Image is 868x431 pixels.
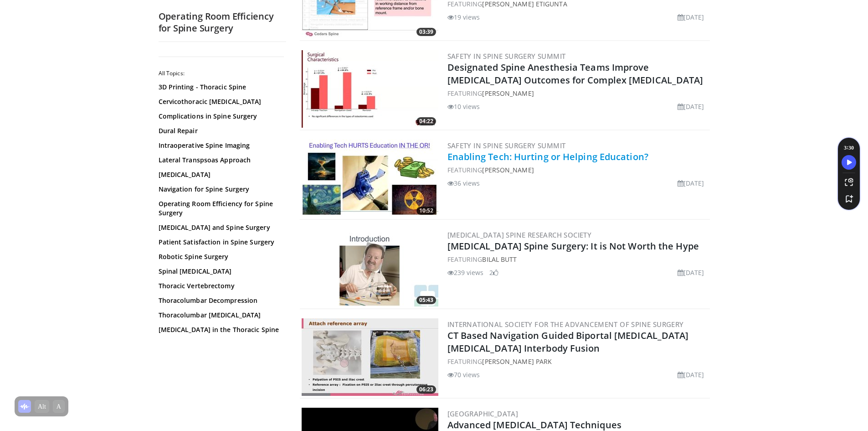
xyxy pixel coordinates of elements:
[678,268,704,277] li: [DATE]
[447,141,566,150] a: Safety in Spine Surgery Summit
[482,89,534,98] a: [PERSON_NAME]
[159,267,282,276] a: Spinal [MEDICAL_DATA]
[416,296,436,304] span: 05:43
[159,70,284,77] h2: All Topics:
[159,112,282,121] a: Complications in Spine Surgery
[159,185,282,194] a: Navigation for Spine Surgery
[159,83,282,92] a: 3D Printing - Thoracic Spine
[447,419,621,431] a: Advanced [MEDICAL_DATA] Techniques
[482,255,517,264] a: Bilal Butt
[302,318,438,396] a: 06:23
[302,140,438,217] a: 10:52
[159,199,282,218] a: Operating Room Efficiency for Spine Surgery
[447,52,566,61] a: Safety in Spine Surgery Summit
[678,102,704,111] li: [DATE]
[159,126,282,135] a: Dural Repair
[447,409,519,418] a: [GEOGRAPHIC_DATA]
[489,268,498,277] li: 2
[678,12,704,22] li: [DATE]
[447,329,689,354] a: CT Based Navigation Guided Biportal [MEDICAL_DATA] [MEDICAL_DATA] Interbody Fusion
[482,357,552,366] a: [PERSON_NAME] Park
[302,140,438,217] img: b40f119c-5da1-4a92-bb95-c40847c3678b.300x170_q85_crop-smart_upscale.jpg
[159,296,282,305] a: Thoracolumbar Decompression
[447,61,704,86] a: Designated Spine Anesthesia Teams Improve [MEDICAL_DATA] Outcomes for Complex [MEDICAL_DATA]
[447,165,708,175] div: FEATURING
[447,151,648,163] a: Enabling Tech: Hurting or Helping Education?
[447,254,708,264] div: FEATURING
[447,88,708,98] div: FEATURING
[159,170,282,179] a: [MEDICAL_DATA]
[447,12,480,22] li: 19 views
[447,370,480,379] li: 70 views
[159,141,282,150] a: Intraoperative Spine Imaging
[447,102,480,111] li: 10 views
[159,223,282,232] a: [MEDICAL_DATA] and Spine Surgery
[159,252,282,261] a: Robotic Spine Surgery
[447,178,480,188] li: 36 views
[447,268,484,277] li: 239 views
[447,320,684,329] a: International Society for the Advancement of Spine Surgery
[447,357,708,366] div: FEATURING
[159,281,282,291] a: Thoracic Vertebrectomy
[416,207,436,215] span: 10:52
[416,28,436,36] span: 03:39
[302,318,438,396] img: f6609b00-3cd5-4147-9011-5523746a5de3.300x170_q85_crop-smart_upscale.jpg
[482,166,534,174] a: [PERSON_NAME]
[302,50,438,128] a: 04:22
[302,50,438,128] img: 4ebd6cbe-4f67-4654-b03f-792446c24075.300x170_q85_crop-smart_upscale.jpg
[159,238,282,247] a: Patient Satisfaction in Spine Surgery
[159,325,282,334] a: [MEDICAL_DATA] in the Thoracic Spine
[159,97,282,106] a: Cervicothoracic [MEDICAL_DATA]
[416,385,436,394] span: 06:23
[447,230,592,239] a: [MEDICAL_DATA] Spine Research Society
[416,117,436,125] span: 04:22
[678,370,704,379] li: [DATE]
[447,240,699,252] a: [MEDICAL_DATA] Spine Surgery: It is Not Worth the Hype
[302,229,438,306] img: 8780f403-236f-416b-9b4a-6ca33b166385.300x170_q85_crop-smart_upscale.jpg
[159,156,282,165] a: Lateral Transpsoas Approach
[159,311,282,320] a: Thoracolumbar [MEDICAL_DATA]
[159,10,286,34] h2: Operating Room Efficiency for Spine Surgery
[678,178,704,188] li: [DATE]
[302,229,438,306] a: 05:43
